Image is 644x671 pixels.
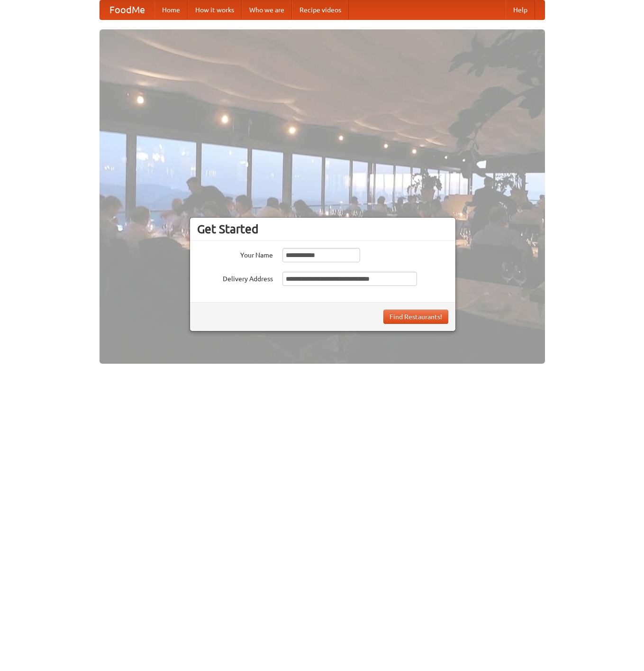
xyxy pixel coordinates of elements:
label: Delivery Address [197,272,273,284]
h3: Get Started [197,222,448,236]
a: How it works [188,0,242,19]
a: Help [506,0,535,19]
button: Find Restaurants! [383,310,448,324]
a: FoodMe [100,0,154,19]
a: Who we are [242,0,292,19]
label: Your Name [197,248,273,260]
a: Home [154,0,188,19]
a: Recipe videos [292,0,349,19]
